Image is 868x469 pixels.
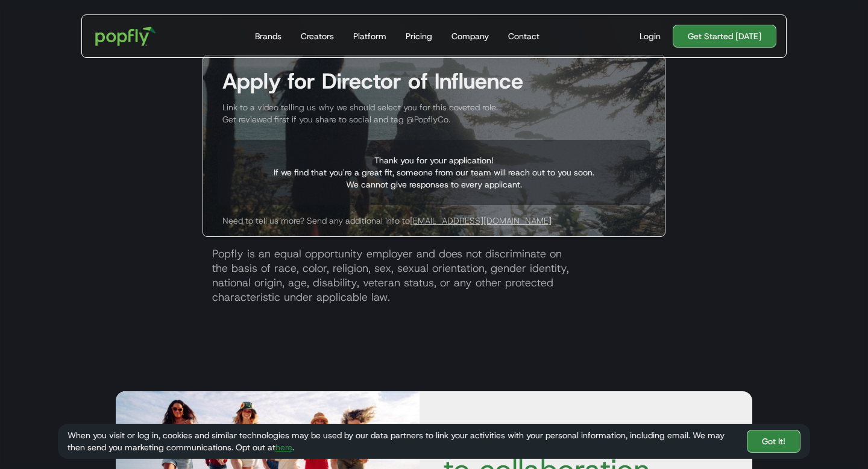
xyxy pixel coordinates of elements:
div: Need to tell us more? Send any additional info to [203,215,665,227]
div: Brands [255,30,281,42]
strong: Apply for Director of Influence [222,66,523,95]
div: Link to a video telling us why we should select you for this coveted role. Get reviewed first if ... [203,101,665,125]
p: Popfly is an equal opportunity employer and does not discriminate on the basis of race, color, re... [203,237,665,304]
div: Thank you for your application! If we find that you're a great fit, someone from our team will re... [232,154,636,190]
a: home [87,18,165,54]
a: Company [447,15,494,57]
div: Pricing [406,30,432,42]
a: Creators [296,15,339,57]
div: Platform [353,30,386,42]
div: Contact [508,30,539,42]
a: Contact [503,15,544,57]
div: Creators [301,30,334,42]
a: here [275,442,292,453]
div: Director of Influence Application success [218,140,650,205]
a: Got It! [747,430,800,453]
a: Platform [348,15,391,57]
a: Brands [250,15,286,57]
a: Get Started [DATE] [673,25,776,48]
a: Login [635,30,665,42]
a: [EMAIL_ADDRESS][DOMAIN_NAME] [410,215,552,226]
div: Company [451,30,489,42]
div: When you visit or log in, cookies and similar technologies may be used by our data partners to li... [68,429,737,453]
a: Pricing [401,15,437,57]
div: Login [640,30,661,42]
